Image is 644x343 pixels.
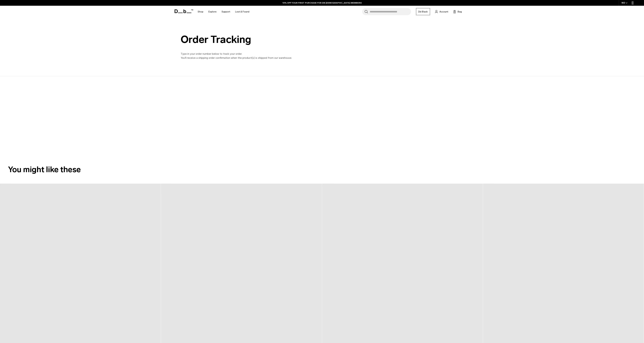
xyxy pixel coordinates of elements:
[439,10,448,13] span: Account
[181,52,332,60] p: Type in your order number below to track your order. You'll receive a shipping order confirmation...
[435,10,448,14] a: Account
[208,6,217,18] a: Explore
[458,10,462,13] span: Bag
[198,6,203,18] a: Shop
[283,1,362,4] a: 10% OFF YOUR FIRST PURCHASE FOR DB [DEMOGRAPHIC_DATA] MEMBERS
[416,8,430,15] a: Db Black
[222,6,230,18] a: Support
[453,10,462,14] button: Bag
[195,6,252,18] nav: Main Navigation
[235,6,249,18] a: Lost & Found
[8,164,636,176] h2: You might like these
[178,76,279,154] iframe: Ingrid delivery tracking widget main iframe
[181,34,332,45] div: Order Tracking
